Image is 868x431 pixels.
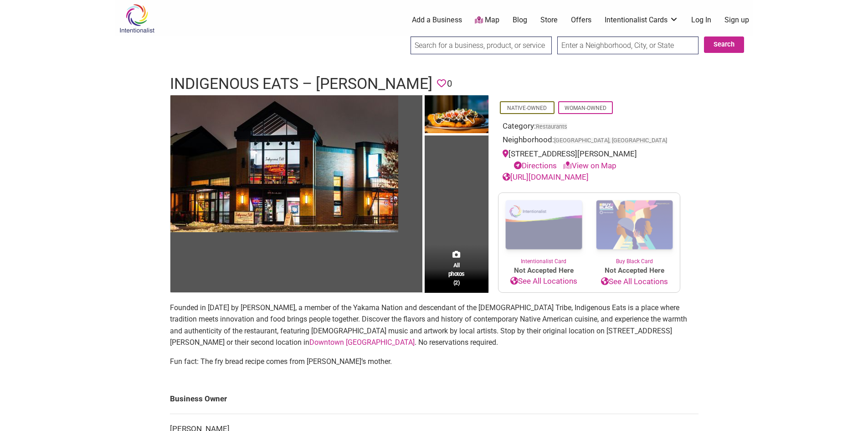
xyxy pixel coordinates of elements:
a: Sign up [724,15,749,25]
span: Fun fact: The fry bread recipe comes from [PERSON_NAME]’s mother. [170,357,392,366]
a: Woman-Owned [565,105,606,111]
h1: Indigenous Eats – [PERSON_NAME] [170,73,432,95]
div: [STREET_ADDRESS][PERSON_NAME] [503,148,676,171]
input: Enter a Neighborhood, City, or State [557,36,699,54]
span: [GEOGRAPHIC_DATA], [GEOGRAPHIC_DATA] [554,138,667,144]
img: Buy Black Card [589,193,680,258]
img: Intentionalist [115,4,159,33]
div: Neighborhood: [503,134,676,148]
span: All photos (2) [448,261,465,287]
a: Store [540,15,558,25]
a: See All Locations [498,275,589,287]
a: Map [475,15,499,26]
a: Intentionalist Cards [605,15,678,25]
span: 0 [447,77,452,91]
a: Log In [691,15,711,25]
a: Directions [514,161,557,170]
input: Search for a business, product, or service [411,36,552,54]
a: Buy Black Card [589,193,680,266]
a: Offers [571,15,591,25]
img: Indigenous Eats - Boone [170,95,398,232]
button: Search [704,36,744,53]
a: See All Locations [589,276,680,288]
div: Category: [503,120,676,135]
span: Not Accepted Here [589,265,680,276]
span: Not Accepted Here [498,265,589,276]
a: Native-Owned [507,105,547,111]
a: Downtown [GEOGRAPHIC_DATA] [309,338,415,347]
a: [URL][DOMAIN_NAME] [503,172,589,182]
a: Intentionalist Card [498,193,589,265]
a: Restaurants [536,123,567,130]
td: Business Owner [170,384,699,414]
img: Intentionalist Card [498,193,589,257]
img: Indigenous Eats [425,95,488,136]
a: View on Map [563,161,616,170]
a: Blog [513,15,527,25]
span: Founded in [DATE] by [PERSON_NAME], a member of the Yakama Nation and descendant of the [DEMOGRAP... [170,303,687,347]
a: Add a Business [412,15,462,25]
